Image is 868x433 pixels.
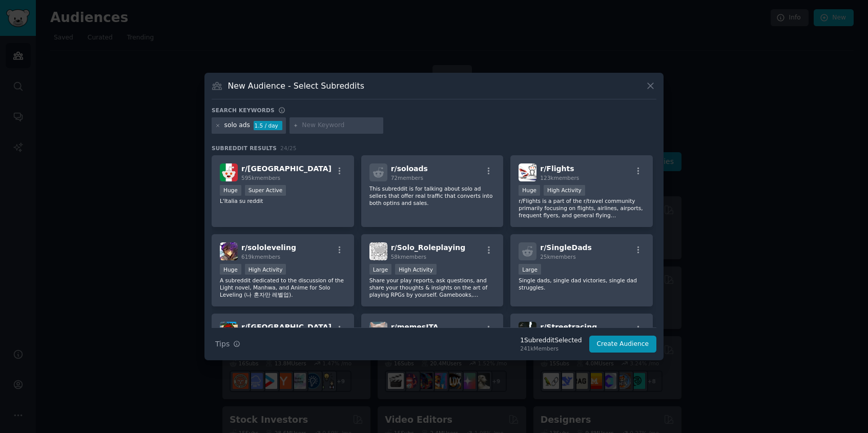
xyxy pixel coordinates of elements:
button: Tips [212,335,244,353]
span: 58k members [391,254,426,260]
div: Large [369,264,392,275]
span: r/ Solo_Roleplaying [391,243,466,252]
div: High Activity [245,264,286,275]
div: 241k Members [520,345,582,352]
p: L'Italia su reddit [220,197,346,204]
img: memesITA [369,322,387,340]
span: 123k members [540,175,579,181]
img: Streetracing [519,322,536,340]
img: Italia [220,163,238,181]
p: r/Flights is a part of the r/travel community primarily focusing on flights, airlines, airports, ... [519,197,645,219]
img: Flights [519,163,536,181]
span: r/ [GEOGRAPHIC_DATA] [241,323,332,331]
span: 72 members [391,175,423,181]
div: Huge [220,185,241,196]
span: r/ Flights [540,164,574,173]
span: Subreddit Results [212,145,277,152]
span: r/ [GEOGRAPHIC_DATA] [241,164,332,173]
div: High Activity [395,264,437,275]
span: r/ memesITA [391,323,439,331]
h3: Search keywords [212,107,275,114]
span: Tips [215,339,230,349]
span: 619k members [241,254,280,260]
input: New Keyword [302,121,380,130]
p: Share your play reports, ask questions, and share your thoughts & insights on the art of playing ... [369,277,495,298]
span: 595k members [241,175,280,181]
div: 1 Subreddit Selected [520,336,582,345]
span: r/ soloads [391,164,428,173]
div: Large [519,264,541,275]
img: italy [220,322,238,340]
div: Huge [519,185,540,196]
span: r/ sololeveling [241,243,296,252]
div: Huge [220,264,241,275]
span: r/ Streetracing [540,323,597,331]
div: 1.5 / day [254,121,282,130]
p: A subreddit dedicated to the discussion of the Light novel, Manhwa, and Anime for Solo Leveling (... [220,277,346,298]
p: Single dads, single dad victories, single dad struggles. [519,277,645,291]
span: 24 / 25 [280,145,297,151]
div: High Activity [544,185,585,196]
span: 25k members [540,254,575,260]
h3: New Audience - Select Subreddits [228,80,364,91]
img: Solo_Roleplaying [369,242,387,260]
div: Super Active [245,185,286,196]
button: Create Audience [589,336,657,353]
div: solo ads [224,121,250,130]
p: This subreddit is for talking about solo ad sellers that offer real traffic that converts into bo... [369,185,495,207]
img: sololeveling [220,242,238,260]
span: r/ SingleDads [540,243,592,252]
